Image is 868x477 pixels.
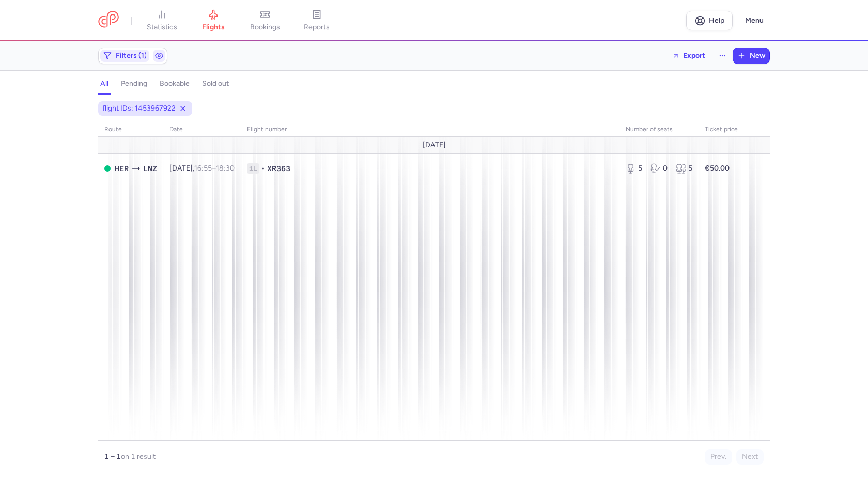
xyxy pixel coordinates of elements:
span: – [194,164,235,173]
h4: sold out [202,79,229,88]
button: Next [736,449,764,465]
span: bookings [250,23,280,32]
th: number of seats [619,122,699,137]
span: [DATE] [423,141,446,149]
span: Export [683,52,705,59]
time: 16:55 [194,164,212,173]
span: Nikos Kazantzakis Airport, Irákleion, Greece [115,163,129,174]
span: reports [304,23,330,32]
th: Flight number [241,122,619,137]
a: statistics [136,9,188,32]
a: reports [291,9,343,32]
h4: pending [121,79,147,88]
a: CitizenPlane red outlined logo [98,11,119,30]
span: 1L [247,163,259,174]
th: Ticket price [699,122,744,137]
div: 0 [650,163,667,174]
button: Prev. [705,449,732,465]
h4: bookable [160,79,190,88]
th: date [163,122,241,137]
div: 5 [626,163,642,174]
span: New [750,52,765,60]
span: flight IDs: 1453967922 [102,103,176,114]
span: Blue Danube, Kirchschlag bei Linz, Austria [143,163,157,174]
span: on 1 result [121,452,156,461]
span: flights [202,23,225,32]
a: Help [686,11,733,30]
button: Filters (1) [99,48,151,64]
span: Filters (1) [116,52,147,60]
strong: €50.00 [705,164,730,173]
button: New [733,48,769,64]
a: flights [188,9,239,32]
strong: 1 – 1 [104,452,121,461]
span: statistics [147,23,177,32]
span: [DATE], [169,164,235,173]
a: bookings [239,9,291,32]
th: route [98,122,163,137]
button: Menu [739,11,770,30]
div: 5 [676,163,692,174]
span: Help [709,17,724,24]
span: • [261,163,265,174]
h4: all [100,79,109,88]
button: Export [665,48,712,64]
time: 18:30 [216,164,235,173]
span: XR363 [267,163,290,174]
